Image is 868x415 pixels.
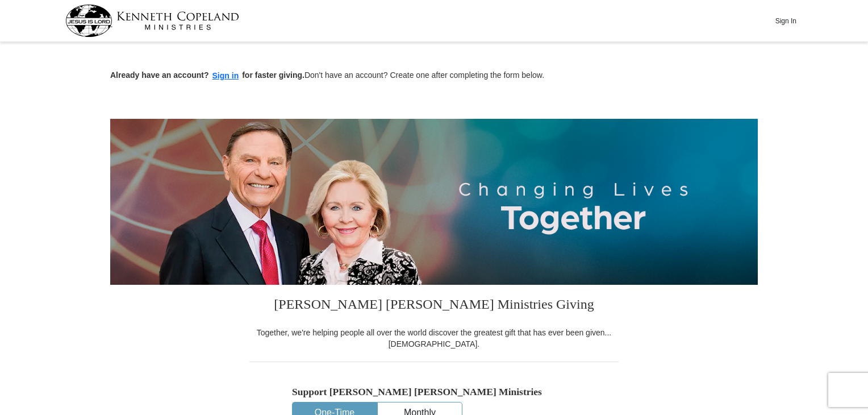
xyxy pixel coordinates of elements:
[292,386,576,398] h5: Support [PERSON_NAME] [PERSON_NAME] Ministries
[769,12,803,30] button: Sign In
[110,69,758,82] p: Don't have an account? Create one after completing the form below.
[249,285,619,327] h3: [PERSON_NAME] [PERSON_NAME] Ministries Giving
[65,5,239,37] img: kcm-header-logo.svg
[249,327,619,350] div: Together, we're helping people all over the world discover the greatest gift that has ever been g...
[110,70,304,80] strong: Already have an account? for faster giving.
[209,69,243,82] button: Sign in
